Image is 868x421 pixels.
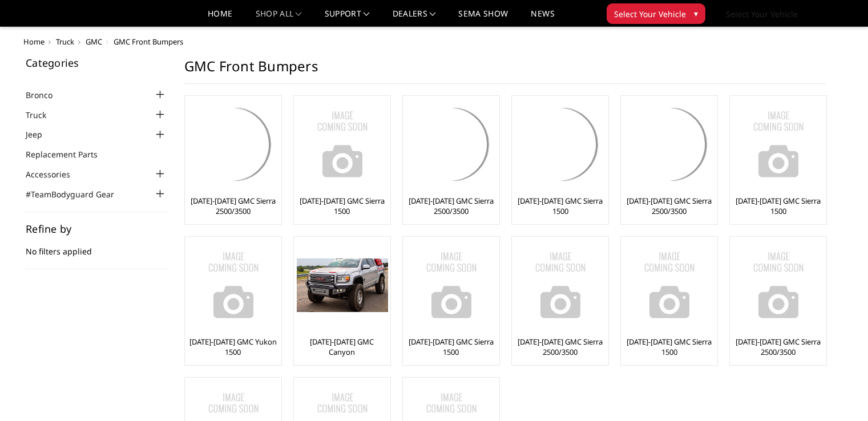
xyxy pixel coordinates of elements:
[26,168,84,180] a: Accessories
[188,196,278,216] a: [DATE]-[DATE] GMC Sierra 2500/3500
[26,109,60,121] a: Truck
[515,196,605,216] a: [DATE]-[DATE] GMC Sierra 1500
[56,37,74,47] a: Truck
[733,196,823,216] a: [DATE]-[DATE] GMC Sierra 1500
[624,196,714,216] a: [DATE]-[DATE] GMC Sierra 2500/3500
[722,7,801,21] button: Select Your Vehicle
[208,10,232,26] a: Home
[297,99,387,190] a: No Image
[86,37,102,47] a: GMC
[26,128,56,140] a: Jeep
[733,240,824,331] img: No Image
[188,337,278,357] a: [DATE]-[DATE] GMC Yukon 1500
[26,224,167,234] h5: Refine by
[23,37,45,47] a: Home
[188,240,279,331] img: No Image
[297,99,388,190] img: No Image
[733,99,824,190] img: No Image
[26,188,128,200] a: #TeamBodyguard Gear
[624,240,714,331] a: No Image
[406,196,496,216] a: [DATE]-[DATE] GMC Sierra 2500/3500
[458,10,508,26] a: SEMA Show
[26,148,112,160] a: Replacement Parts
[406,240,497,331] img: No Image
[607,3,705,24] button: Select Your Vehicle
[184,58,826,84] h1: GMC Front Bumpers
[733,337,823,357] a: [DATE]-[DATE] GMC Sierra 2500/3500
[26,58,167,68] h5: Categories
[624,337,714,357] a: [DATE]-[DATE] GMC Sierra 1500
[393,10,436,26] a: Dealers
[515,337,605,357] a: [DATE]-[DATE] GMC Sierra 2500/3500
[297,196,387,216] a: [DATE]-[DATE] GMC Sierra 1500
[114,37,183,47] span: GMC Front Bumpers
[325,10,370,26] a: Support
[406,337,496,357] a: [DATE]-[DATE] GMC Sierra 1500
[297,337,387,357] a: [DATE]-[DATE] GMC Canyon
[726,9,798,19] span: Select Your Vehicle
[26,89,67,101] a: Bronco
[26,224,167,269] div: No filters applied
[188,240,278,331] a: No Image
[624,240,715,331] img: No Image
[614,8,686,20] span: Select Your Vehicle
[515,240,606,331] img: No Image
[531,10,554,26] a: News
[694,7,698,19] span: ▾
[256,10,302,26] a: shop all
